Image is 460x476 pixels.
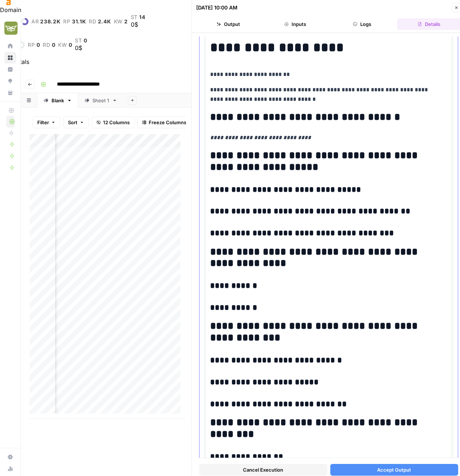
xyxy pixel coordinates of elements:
[98,19,111,24] span: 2.4K
[37,119,49,126] span: Filter
[40,19,60,24] span: 238.2K
[63,19,70,24] span: rp
[28,42,35,48] span: rp
[52,42,56,48] span: 0
[4,451,16,463] a: Settings
[68,119,77,126] span: Sort
[92,117,134,128] button: 12 Columns
[75,38,82,43] span: st
[75,43,87,52] div: 0$
[114,19,123,24] span: kw
[37,42,40,48] span: 0
[33,117,60,128] button: Filter
[243,466,283,473] span: Cancel Execution
[89,19,111,24] a: rd2.4K
[4,87,16,99] a: Your Data
[4,463,16,475] a: Usage
[63,117,89,128] button: Sort
[149,119,186,126] span: Freeze Columns
[199,464,327,476] button: Cancel Execution
[124,19,128,24] span: 2
[31,19,39,24] span: ar
[43,42,55,48] a: rd0
[37,93,78,108] a: Blank
[131,14,138,20] span: st
[196,4,237,11] div: [DATE] 10:00 AM
[72,19,86,24] span: 31.1K
[78,93,123,108] a: Sheet 1
[58,42,67,48] span: kw
[84,38,87,43] span: 0
[63,19,86,24] a: rp31.1K
[114,19,128,24] a: kw2
[263,18,327,30] button: Inputs
[131,14,145,20] a: st14
[137,117,191,128] button: Freeze Columns
[89,19,96,24] span: rd
[58,42,72,48] a: kw0
[139,14,145,20] span: 14
[75,38,87,43] a: st0
[52,97,64,104] div: Blank
[196,18,260,30] button: Output
[69,42,72,48] span: 0
[330,18,394,30] button: Logs
[43,42,50,48] span: rd
[92,97,109,104] div: Sheet 1
[330,464,459,476] button: Accept Output
[28,42,40,48] a: rp0
[4,75,16,87] a: Opportunities
[103,119,130,126] span: 12 Columns
[131,20,145,29] div: 0$
[31,19,61,24] a: ar238.2K
[377,466,411,473] span: Accept Output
